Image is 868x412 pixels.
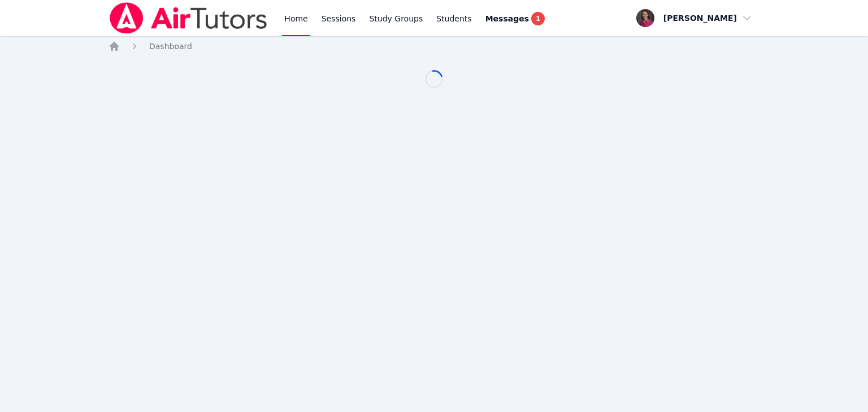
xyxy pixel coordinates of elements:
[485,13,529,24] span: Messages
[108,41,759,52] nav: Breadcrumb
[149,42,192,51] span: Dashboard
[531,12,545,25] span: 1
[149,41,192,52] a: Dashboard
[108,2,268,34] img: Air Tutors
